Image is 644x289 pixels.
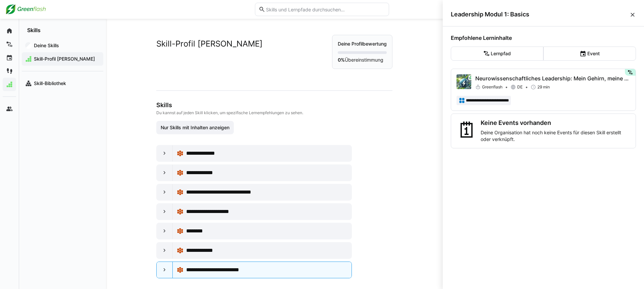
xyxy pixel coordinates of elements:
span: Greenflash [482,84,502,90]
span: Nur Skills mit Inhalten anzeigen [160,124,230,131]
h2: Skill-Profil [PERSON_NAME] [156,39,263,49]
h3: Keine Events vorhanden [481,119,630,127]
span: Leadership Modul 1: Basics [451,11,629,18]
p: Deine Profilbewertung [338,41,387,47]
h3: Skills [156,101,391,109]
p: Übereinstimmung [338,57,387,63]
p: Du kannst auf jeden Skill klicken, um spezifische Lernempfehlungen zu sehen. [156,110,391,116]
button: Nur Skills mit Inhalten anzeigen [156,121,234,134]
eds-button-option: Lernpfad [451,47,543,61]
eds-button-option: Event [543,47,636,61]
span: Skill-Profil [PERSON_NAME] [33,56,100,62]
div: 🗓 [457,119,478,143]
p: Deine Organisation hat noch keine Events für diesen Skill erstellt oder verknüpft. [481,129,630,143]
span: DE [517,84,523,90]
input: Skills und Lernpfade durchsuchen… [265,6,385,12]
strong: 0% [338,57,345,63]
p: Neurowissenschaftliches Leadership: Mein Gehirn, meine Steuerung [475,74,630,82]
h4: Empfohlene Lerninhalte [451,34,636,41]
img: Neurowissenschaftliches Leadership: Mein Gehirn, meine Steuerung [457,74,471,89]
span: 29 min [537,84,550,90]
